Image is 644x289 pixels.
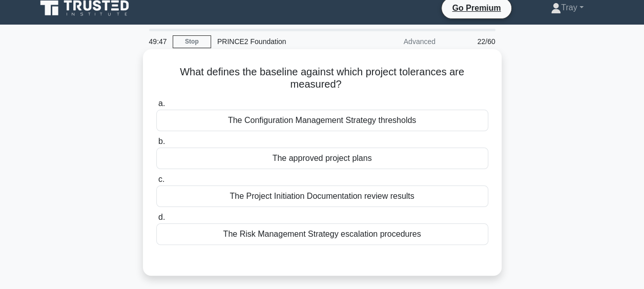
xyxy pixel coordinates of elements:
[442,31,502,52] div: 22/60
[158,137,165,146] span: b.
[156,110,488,131] div: The Configuration Management Strategy thresholds
[446,2,507,14] a: Go Premium
[156,185,488,207] div: The Project Initiation Documentation review results
[158,99,165,108] span: a.
[156,148,488,169] div: The approved project plans
[158,213,165,221] span: d.
[155,66,489,91] h5: What defines the baseline against which project tolerances are measured?
[156,223,488,245] div: The Risk Management Strategy escalation procedures
[143,31,173,52] div: 49:47
[173,35,211,48] a: Stop
[352,31,442,52] div: Advanced
[158,175,164,183] span: c.
[211,31,352,52] div: PRINCE2 Foundation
